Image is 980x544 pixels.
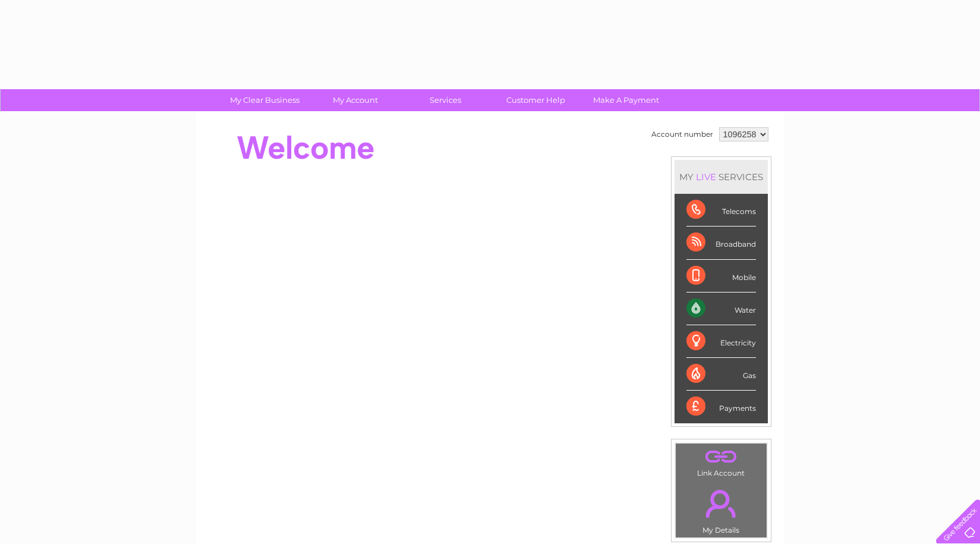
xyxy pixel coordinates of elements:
a: . [679,483,764,524]
a: Make A Payment [577,89,675,111]
a: My Clear Business [216,89,314,111]
div: Telecoms [686,194,756,227]
div: LIVE [694,171,719,183]
div: Payments [686,391,756,423]
a: My Account [306,89,404,111]
div: Electricity [686,325,756,358]
div: Gas [686,358,756,391]
div: Mobile [686,260,756,293]
a: . [679,446,764,467]
td: My Details [675,480,767,538]
div: Water [686,293,756,325]
td: Link Account [675,443,767,480]
div: Broadband [686,227,756,259]
a: Services [396,89,494,111]
div: MY SERVICES [675,160,768,194]
td: Account number [648,124,716,144]
a: Customer Help [487,89,585,111]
